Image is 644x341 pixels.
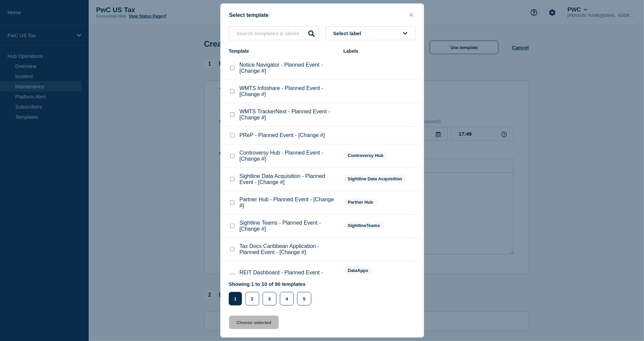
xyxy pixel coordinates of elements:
button: Select label [326,26,416,40]
span: Select label [333,30,364,36]
p: Partner Hub - Planned Event - [Change #] [240,197,337,209]
button: 2 [245,292,259,305]
input: Sightline Data Acquisition - Planned Event - [Change #] checkbox [230,177,235,181]
input: Partner Hub - Planned Event - [Change #] checkbox [230,200,235,205]
p: REIT Dashboard - Planned Event - [Change #] [240,270,337,282]
input: WMTS TrackerNext - Planned Event - [Change #] checkbox [230,112,235,117]
p: Tax Docs Caribbean Application - Planned Event - [Change #] [240,243,337,255]
span: DataApps [343,267,373,274]
div: Labels [343,48,416,54]
p: Notice Navigator - Planned Event - [Change #] [240,62,337,74]
p: WMTS TrackerNext - Planned Event - [Change #] [240,109,337,121]
button: 1 [229,292,242,305]
input: Tax Docs Caribbean Application - Planned Event - [Change #] checkbox [230,247,235,251]
p: Sightline Teams - Planned Event - [Change #] [240,220,337,232]
input: PReP - Planned Event - [Change #] checkbox [230,133,235,137]
span: Partner Hub [343,198,377,206]
button: 3 [263,292,276,305]
button: close button [407,12,415,18]
input: Notice Navigator - Planned Event - [Change #] checkbox [230,66,235,70]
input: Controversy Hub - Planned Event - [Change #] checkbox [230,154,235,158]
input: REIT Dashboard - Planned Event - [Change #] checkbox [230,273,235,278]
span: SightlineTeams [343,222,384,229]
span: Sightline Data Acquisition [343,175,407,183]
div: Template [229,48,337,54]
input: WMTS Infoshare - Planned Event - [Change #] checkbox [230,89,235,93]
button: 4 [280,292,294,305]
button: 5 [297,292,311,305]
p: Controversy Hub - Planned Event - [Change #] [240,150,337,162]
input: Search templates & labels [229,26,319,40]
p: Showing 1 to 10 of 50 templates [229,281,315,287]
div: Select template [221,12,424,18]
button: Choose selected [229,316,279,329]
p: Sightline Data Acquisition - Planned Event - [Change #] [240,173,337,185]
span: Controversy Hub [343,152,388,159]
p: PReP - Planned Event - [Change #] [240,132,325,138]
p: WMTS Infoshare - Planned Event - [Change #] [240,85,337,97]
input: Sightline Teams - Planned Event - [Change #] checkbox [230,224,235,228]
